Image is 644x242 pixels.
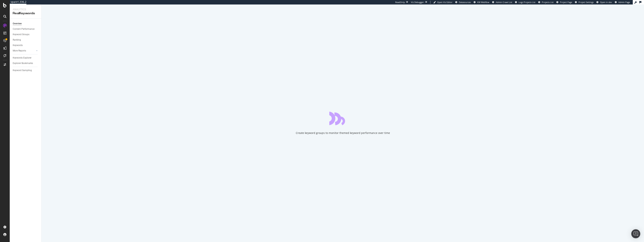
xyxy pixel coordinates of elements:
div: Keyword Groups [13,33,29,36]
span: Project Settings [578,1,594,4]
a: Open Viz Editor [433,1,452,4]
a: Admin Page [615,1,630,4]
div: Keyword Sampling [13,68,32,72]
span: Project Page [560,1,572,4]
div: Keywords Explorer [13,56,31,60]
div: Viz Debugger: [411,1,424,4]
span: Open in dev [600,1,612,4]
span: Admin Page [618,1,630,4]
a: Datasources [455,1,471,4]
div: Explorer Bookmarks [13,61,33,65]
a: Content Performance [13,27,39,31]
a: Ranking [13,38,39,42]
div: RealKeywords [13,11,38,16]
span: Open Viz Editor [437,1,452,4]
a: Keyword Sampling [13,68,39,72]
a: Projects List [538,1,554,4]
a: Logs Projects List [515,1,535,4]
div: animation [329,112,356,125]
a: Admin Crawl List [492,1,512,4]
span: KW Webflow [477,1,489,4]
a: Keywords Explorer [13,56,39,60]
div: More Reports [13,49,26,53]
div: Ranking [13,38,21,42]
a: Project Page [556,1,572,4]
a: Open in dev [596,1,612,4]
div: Overview [13,22,22,26]
div: Analytics [13,7,38,11]
a: Project Settings [575,1,594,4]
a: More Reports [13,49,35,53]
a: Keywords [13,43,39,47]
span: Admin Crawl List [496,1,512,4]
a: Overview [13,22,39,26]
span: Projects List [542,1,554,4]
div: ReadOnly: [395,1,405,4]
div: Open Intercom Messenger [631,229,640,238]
span: Logs Projects List [519,1,535,4]
a: KW Webflow [474,1,489,4]
div: Keywords [13,43,23,47]
a: Keyword Groups [13,33,39,36]
span: Datasources [459,1,471,4]
a: Explorer Bookmarks [13,61,39,65]
div: Create keyword groups to monitor themed keyword performance over time [296,131,390,135]
div: Content Performance [13,27,34,31]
